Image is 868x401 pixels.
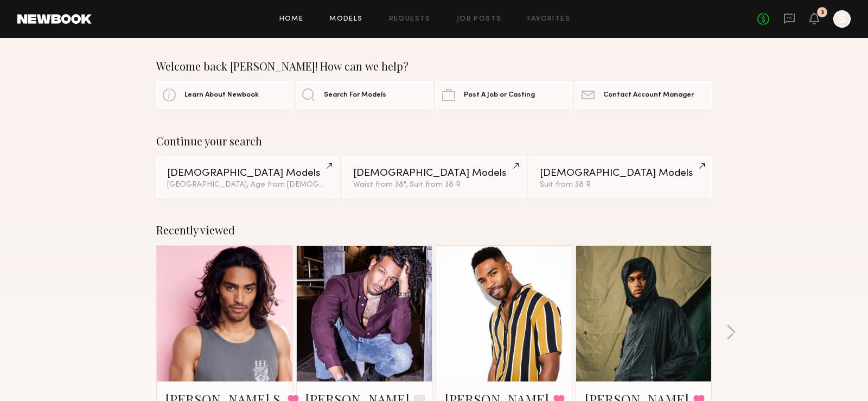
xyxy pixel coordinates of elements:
div: [DEMOGRAPHIC_DATA] Models [167,168,328,179]
div: Suit from 38 R [540,181,701,189]
a: Post A Job or Casting [436,81,572,109]
div: [GEOGRAPHIC_DATA], Age from [DEMOGRAPHIC_DATA]. [167,181,328,189]
a: Search For Models [296,81,432,109]
a: Learn About Newbook [156,81,293,109]
a: [DEMOGRAPHIC_DATA] Models[GEOGRAPHIC_DATA], Age from [DEMOGRAPHIC_DATA]. [156,156,339,198]
div: Waist from 38", Suit from 38 R [353,181,514,189]
a: Models [329,16,362,23]
a: [DEMOGRAPHIC_DATA] ModelsWaist from 38", Suit from 38 R [342,156,525,198]
a: Requests [389,16,431,23]
span: Post A Job or Casting [464,92,535,99]
a: Job Posts [457,16,502,23]
span: Contact Account Manager [603,92,694,99]
div: [DEMOGRAPHIC_DATA] Models [353,168,514,179]
a: S [833,10,851,28]
a: Contact Account Manager [575,81,712,109]
a: Favorites [527,16,570,23]
span: Learn About Newbook [184,92,259,99]
div: Welcome back [PERSON_NAME]! How can we help? [156,60,712,73]
div: Continue your search [156,135,712,148]
a: [DEMOGRAPHIC_DATA] ModelsSuit from 38 R [529,156,712,198]
div: Recently viewed [156,224,712,237]
div: 3 [821,10,824,16]
span: Search For Models [324,92,386,99]
a: Home [279,16,304,23]
div: [DEMOGRAPHIC_DATA] Models [540,168,701,179]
